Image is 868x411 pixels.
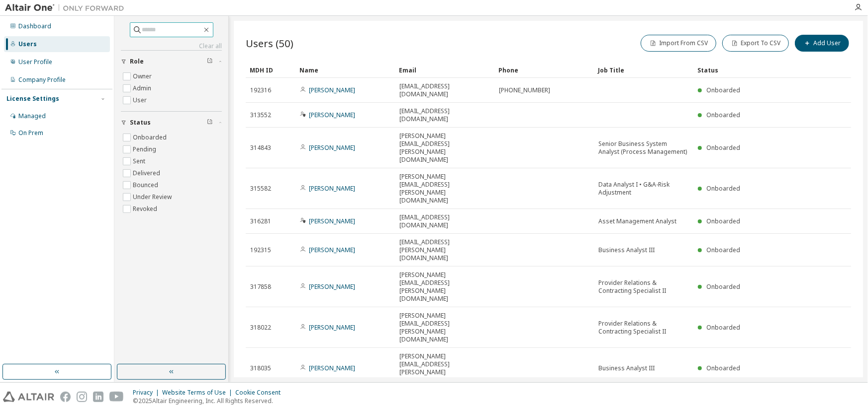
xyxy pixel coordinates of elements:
span: 317858 [250,283,271,291]
a: [PERSON_NAME] [309,282,355,291]
span: 318022 [250,324,271,332]
div: Dashboard [18,22,51,30]
label: Under Review [133,191,174,203]
span: 192316 [250,86,271,94]
div: Company Profile [18,76,66,84]
label: User [133,94,149,106]
span: [PHONE_NUMBER] [499,86,550,94]
img: instagram.svg [77,392,87,402]
div: User Profile [18,58,52,66]
span: [EMAIL_ADDRESS][DOMAIN_NAME] [399,107,490,123]
span: Onboarded [706,143,740,152]
label: Bounced [133,179,160,191]
span: Onboarded [706,111,740,119]
span: 313552 [250,111,271,119]
img: facebook.svg [60,392,71,402]
a: [PERSON_NAME] [309,246,355,254]
label: Pending [133,143,158,155]
span: Onboarded [706,364,740,372]
span: [PERSON_NAME][EMAIL_ADDRESS][PERSON_NAME][DOMAIN_NAME] [399,312,490,343]
a: [PERSON_NAME] [309,86,355,94]
span: [PERSON_NAME][EMAIL_ADDRESS][PERSON_NAME][DOMAIN_NAME] [399,132,490,164]
span: Business Analyst III [598,246,655,254]
span: Senior Business System Analyst (Process Management) [598,140,689,156]
span: Clear filter [207,119,213,127]
label: Delivered [133,167,162,179]
span: Onboarded [706,86,740,94]
span: Onboarded [706,282,740,291]
span: [PERSON_NAME][EMAIL_ADDRESS][PERSON_NAME][DOMAIN_NAME] [399,271,490,303]
span: 315582 [250,185,271,193]
div: Website Terms of Use [162,389,235,397]
span: Onboarded [706,217,740,225]
div: Status [697,62,800,78]
label: Sent [133,155,147,167]
span: Clear filter [207,58,213,66]
div: Phone [498,62,590,78]
div: On Prem [18,129,43,137]
div: Email [399,62,490,78]
img: youtube.svg [109,392,124,402]
div: Job Title [598,62,689,78]
img: linkedin.svg [93,392,103,402]
span: Onboarded [706,323,740,332]
div: Managed [18,112,46,120]
span: Asset Management Analyst [598,217,676,225]
label: Revoked [133,203,159,215]
span: Onboarded [706,246,740,254]
button: Status [121,112,222,134]
span: [PERSON_NAME][EMAIL_ADDRESS][PERSON_NAME][DOMAIN_NAME] [399,173,490,205]
span: 192315 [250,246,271,254]
span: [EMAIL_ADDRESS][DOMAIN_NAME] [399,213,490,229]
label: Owner [133,70,154,82]
span: Users (50) [246,36,293,50]
a: [PERSON_NAME] [309,143,355,152]
span: [PERSON_NAME][EMAIL_ADDRESS][PERSON_NAME][DOMAIN_NAME] [399,352,490,384]
span: Status [130,119,151,127]
span: Provider Relations & Contracting Specialist II [598,320,689,336]
span: Onboarded [706,184,740,193]
span: [EMAIL_ADDRESS][DOMAIN_NAME] [399,82,490,98]
img: Altair One [5,3,129,13]
a: Clear all [121,42,222,50]
span: 316281 [250,217,271,225]
div: License Settings [6,95,59,103]
a: [PERSON_NAME] [309,184,355,193]
button: Export To CSV [722,35,789,52]
a: [PERSON_NAME] [309,323,355,332]
div: MDH ID [250,62,291,78]
div: Users [18,40,37,48]
span: 314843 [250,144,271,152]
a: [PERSON_NAME] [309,364,355,372]
button: Role [121,51,222,72]
div: Name [299,62,391,78]
span: Provider Relations & Contracting Specialist II [598,279,689,295]
label: Onboarded [133,132,169,143]
a: [PERSON_NAME] [309,217,355,225]
span: Business Analyst III [598,364,655,372]
button: Add User [795,35,849,52]
span: 318035 [250,364,271,372]
button: Import From CSV [641,35,716,52]
span: [EMAIL_ADDRESS][PERSON_NAME][DOMAIN_NAME] [399,238,490,262]
div: Cookie Consent [235,389,287,397]
div: Privacy [133,389,162,397]
p: © 2025 Altair Engineering, Inc. All Rights Reserved. [133,397,287,405]
span: Role [130,58,144,66]
a: [PERSON_NAME] [309,111,355,119]
label: Admin [133,82,153,94]
img: altair_logo.svg [3,392,54,402]
span: Data Analyst I • G&A-Risk Adjustment [598,181,689,197]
